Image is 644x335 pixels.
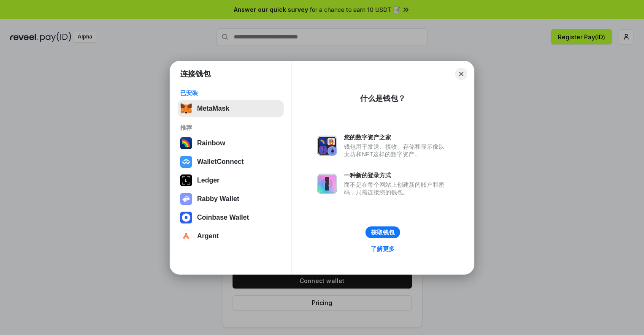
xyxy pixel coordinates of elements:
div: 而不是在每个网站上创建新的账户和密码，只需连接您的钱包。 [344,181,449,196]
div: 什么是钱包？ [360,93,406,103]
img: svg+xml,%3Csvg%20xmlns%3D%22http%3A%2F%2Fwww.w3.org%2F2000%2Fsvg%22%20width%3D%2228%22%20height%3... [180,174,192,186]
div: Rainbow [197,139,225,147]
div: 已安装 [180,89,281,97]
img: svg+xml,%3Csvg%20width%3D%2228%22%20height%3D%2228%22%20viewBox%3D%220%200%2028%2028%22%20fill%3D... [180,212,192,223]
div: WalletConnect [197,158,244,166]
button: MetaMask [178,100,284,117]
div: 推荐 [180,124,281,131]
button: 获取钱包 [365,226,400,238]
div: Rabby Wallet [197,195,239,203]
div: Ledger [197,177,219,184]
button: Rainbow [178,135,284,152]
a: 了解更多 [366,243,400,254]
img: svg+xml,%3Csvg%20xmlns%3D%22http%3A%2F%2Fwww.w3.org%2F2000%2Fsvg%22%20fill%3D%22none%22%20viewBox... [180,193,192,205]
button: Close [455,68,467,80]
div: MetaMask [197,105,229,112]
img: svg+xml,%3Csvg%20xmlns%3D%22http%3A%2F%2Fwww.w3.org%2F2000%2Fsvg%22%20fill%3D%22none%22%20viewBox... [317,174,337,194]
button: Argent [178,228,284,245]
h1: 连接钱包 [180,69,211,79]
img: svg+xml,%3Csvg%20width%3D%2228%22%20height%3D%2228%22%20viewBox%3D%220%200%2028%2028%22%20fill%3D... [180,230,192,242]
div: Coinbase Wallet [197,214,249,221]
div: 钱包用于发送、接收、存储和显示像以太坊和NFT这样的数字资产。 [344,143,449,158]
div: 获取钱包 [371,229,395,236]
div: Argent [197,232,219,240]
button: Rabby Wallet [178,191,284,207]
img: svg+xml,%3Csvg%20width%3D%22120%22%20height%3D%22120%22%20viewBox%3D%220%200%20120%20120%22%20fil... [180,137,192,149]
img: svg+xml,%3Csvg%20xmlns%3D%22http%3A%2F%2Fwww.w3.org%2F2000%2Fsvg%22%20fill%3D%22none%22%20viewBox... [317,136,337,156]
div: 了解更多 [371,245,395,253]
button: Coinbase Wallet [178,209,284,226]
div: 您的数字资产之家 [344,133,449,141]
button: WalletConnect [178,153,284,170]
img: svg+xml,%3Csvg%20fill%3D%22none%22%20height%3D%2233%22%20viewBox%3D%220%200%2035%2033%22%20width%... [180,103,192,114]
div: 一种新的登录方式 [344,172,449,179]
button: Ledger [178,172,284,189]
img: svg+xml,%3Csvg%20width%3D%2228%22%20height%3D%2228%22%20viewBox%3D%220%200%2028%2028%22%20fill%3D... [180,156,192,168]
